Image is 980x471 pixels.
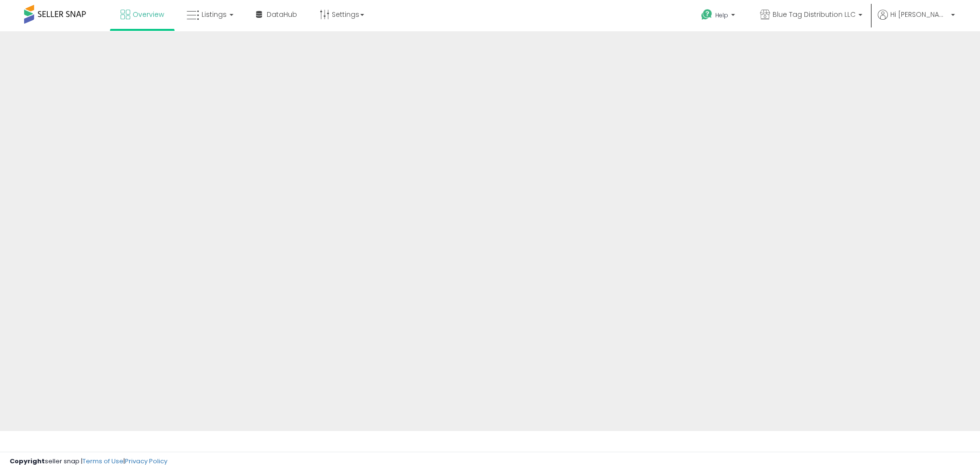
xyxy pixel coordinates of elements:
span: Hi [PERSON_NAME] [890,10,948,19]
span: Blue Tag Distribution LLC [773,10,856,19]
span: Help [715,11,728,19]
a: Help [694,1,745,31]
span: Overview [133,10,164,19]
span: Listings [202,10,227,19]
span: DataHub [267,10,297,19]
i: Get Help [701,9,713,21]
a: Hi [PERSON_NAME] [878,10,955,31]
